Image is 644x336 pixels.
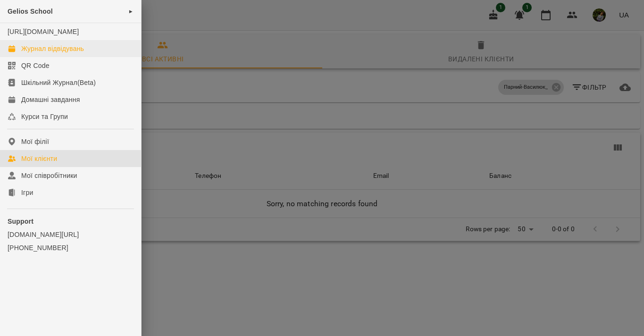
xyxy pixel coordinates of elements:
[21,137,49,146] div: Мої філії
[8,230,134,239] a: [DOMAIN_NAME][URL]
[8,28,79,35] a: [URL][DOMAIN_NAME]
[8,8,53,15] span: Gelios School
[21,112,68,121] div: Курси та Групи
[21,44,84,53] div: Журнал відвідувань
[21,154,57,163] div: Мої клієнти
[8,243,134,252] a: [PHONE_NUMBER]
[8,217,134,226] p: Support
[21,95,80,104] div: Домашні завдання
[21,61,50,70] div: QR Code
[21,188,33,197] div: Ігри
[21,78,96,87] div: Шкільний Журнал(Beta)
[128,8,134,15] span: ►
[21,171,77,180] div: Мої співробітники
